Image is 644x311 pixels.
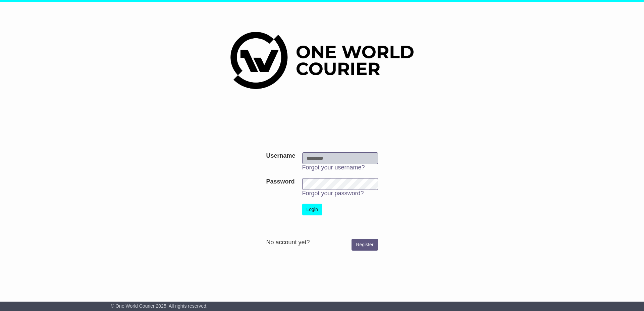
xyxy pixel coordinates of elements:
[266,239,378,246] div: No account yet?
[266,178,294,186] label: Password
[266,152,295,160] label: Username
[302,164,365,171] a: Forgot your username?
[302,204,322,215] button: Login
[352,239,378,251] a: Register
[111,303,208,309] span: © One World Courier 2025. All rights reserved.
[230,32,414,89] img: One World
[302,190,364,197] a: Forgot your password?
